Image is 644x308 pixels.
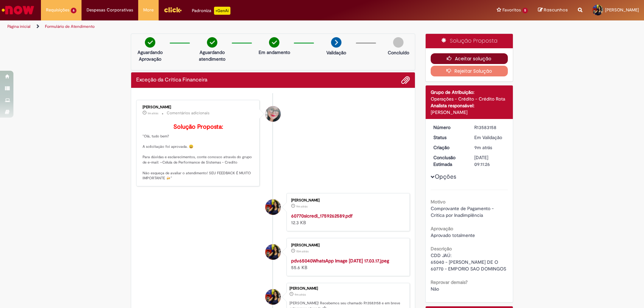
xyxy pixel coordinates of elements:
[401,76,410,84] button: Adicionar anexos
[431,252,506,272] span: CDD JAÚ: 65040 - [PERSON_NAME] DE O 60770 - EMPORIO SAO DOMINGOS
[431,96,508,102] div: Operações - Crédito - Crédito Rota
[428,124,470,131] dt: Número
[294,293,306,297] span: 9m atrás
[173,123,223,131] b: Solução Proposta:
[196,49,228,62] p: Aguardando atendimento
[431,109,508,116] div: [PERSON_NAME]
[87,7,133,13] span: Despesas Corporativas
[474,144,505,151] div: 30/09/2025 17:11:23
[388,49,409,56] p: Concluído
[134,49,166,62] p: Aguardando Aprovação
[474,124,505,131] div: R13583158
[265,106,281,122] div: Franciele Fernanda Melo dos Santos
[502,7,521,13] span: Favoritos
[474,134,505,141] div: Em Validação
[431,53,508,64] button: Aceitar solução
[5,20,424,33] ul: Trilhas de página
[431,205,495,218] span: Comprovante de Pagamento - Crítica por Inadimplência
[164,5,182,15] img: click_logo_yellow_360x200.png
[538,7,568,13] a: Rascunhos
[265,199,281,215] div: Ana Caroline Menossi
[291,243,403,247] div: [PERSON_NAME]
[296,249,309,253] time: 30/09/2025 17:05:32
[294,293,306,297] time: 30/09/2025 17:11:23
[544,7,568,13] span: Rascunhos
[296,249,309,253] span: 15m atrás
[265,244,281,260] div: Ana Caroline Menossi
[207,37,217,48] img: check-circle-green.png
[393,37,404,48] img: img-circle-grey.png
[148,111,158,115] time: 30/09/2025 17:18:35
[7,24,31,29] a: Página inicial
[291,213,353,219] a: 60770sicredi_1759262589.pdf
[145,37,155,48] img: check-circle-green.png
[474,144,492,150] time: 30/09/2025 17:11:23
[291,212,403,226] div: 12.3 KB
[431,226,453,232] b: Aprovação
[474,144,492,150] span: 9m atrás
[46,7,69,13] span: Requisições
[428,154,470,168] dt: Conclusão Estimada
[291,198,403,202] div: [PERSON_NAME]
[428,134,470,141] dt: Status
[269,37,279,48] img: check-circle-green.png
[522,8,528,13] span: 5
[71,8,76,13] span: 6
[259,49,290,56] p: Em andamento
[45,24,95,29] a: Formulário de Atendimento
[143,7,154,13] span: More
[296,204,308,208] span: 9m atrás
[291,257,403,271] div: 55.6 KB
[265,289,281,305] div: Ana Caroline Menossi
[428,144,470,151] dt: Criação
[431,66,508,76] button: Rejeitar Solução
[291,258,389,264] a: pdv65040WhatsApp Image [DATE] 17.03.17.jpeg
[431,279,468,285] b: Reprovar demais?
[1,3,35,17] img: ServiceNow
[167,110,210,116] small: Comentários adicionais
[214,7,230,15] p: +GenAi
[431,286,439,292] span: Não
[331,37,341,48] img: arrow-next.png
[143,105,254,109] div: [PERSON_NAME]
[605,7,639,13] span: [PERSON_NAME]
[474,154,505,168] div: [DATE] 09:11:26
[431,102,508,109] div: Analista responsável:
[431,232,475,238] span: Aprovado totalmente
[431,246,452,252] b: Descrição
[289,287,406,291] div: [PERSON_NAME]
[148,111,158,115] span: 1m atrás
[192,7,230,15] div: Padroniza
[326,49,346,56] p: Validação
[426,34,513,48] div: Solução Proposta
[296,204,308,208] time: 30/09/2025 17:10:50
[136,77,207,83] h2: Exceção da Crítica Financeira Histórico de tíquete
[431,199,445,205] b: Motivo
[431,89,508,96] div: Grupo de Atribuição:
[143,124,254,181] p: "Olá, tudo bem? A solicitação foi aprovada. 😀 Para dúvidas e esclarecimentos, conte conosco atrav...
